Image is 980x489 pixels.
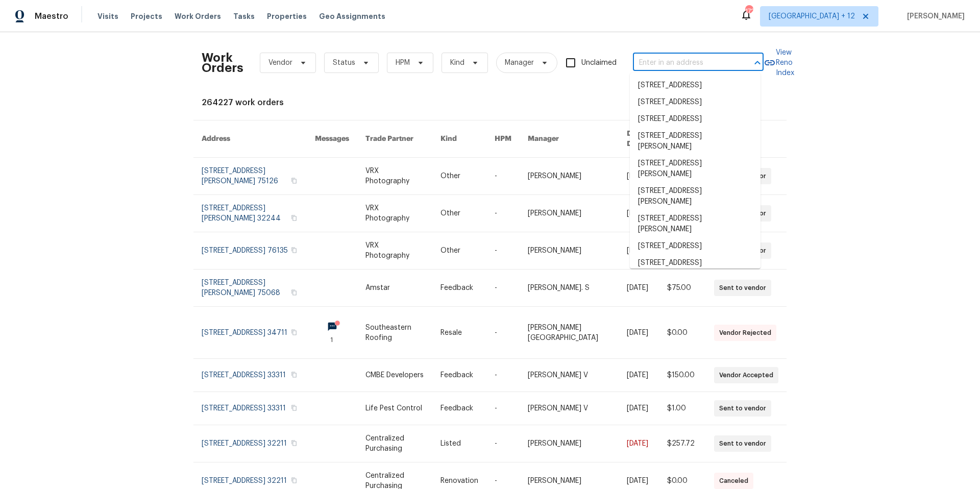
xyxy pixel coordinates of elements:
[233,13,255,20] span: Tasks
[357,158,432,195] td: VRX Photography
[903,11,965,21] span: [PERSON_NAME]
[432,195,486,232] td: Other
[520,158,619,195] td: [PERSON_NAME]
[289,213,299,223] button: Copy Address
[267,11,307,21] span: Properties
[175,11,221,21] span: Work Orders
[289,288,299,297] button: Copy Address
[520,392,619,425] td: [PERSON_NAME] V
[307,120,357,158] th: Messages
[97,11,118,21] span: Visits
[630,155,761,183] li: [STREET_ADDRESS][PERSON_NAME]
[289,176,299,185] button: Copy Address
[357,307,432,359] td: Southeastern Roofing
[289,403,299,412] button: Copy Address
[505,58,534,68] span: Manager
[357,359,432,392] td: CMBE Developers
[750,56,765,70] button: Close
[432,158,486,195] td: Other
[357,120,432,158] th: Trade Partner
[357,425,432,462] td: Centralized Purchasing
[268,58,292,68] span: Vendor
[202,97,778,108] div: 264227 work orders
[486,120,520,158] th: HPM
[630,77,761,94] li: [STREET_ADDRESS]
[357,392,432,425] td: Life Pest Control
[202,53,243,73] h2: Work Orders
[432,120,486,158] th: Kind
[432,232,486,270] td: Other
[319,11,385,21] span: Geo Assignments
[35,11,68,21] span: Maestro
[432,270,486,307] td: Feedback
[486,307,520,359] td: -
[630,210,761,238] li: [STREET_ADDRESS][PERSON_NAME]
[432,392,486,425] td: Feedback
[630,255,761,282] li: [STREET_ADDRESS][PERSON_NAME]
[486,158,520,195] td: -
[486,195,520,232] td: -
[520,307,619,359] td: [PERSON_NAME][GEOGRAPHIC_DATA]
[619,120,658,158] th: Due Date
[396,58,410,68] span: HPM
[289,246,299,255] button: Copy Address
[333,58,355,68] span: Status
[432,425,486,462] td: Listed
[520,359,619,392] td: [PERSON_NAME] V
[131,11,162,21] span: Projects
[520,195,619,232] td: [PERSON_NAME]
[764,47,794,78] a: View Reno Index
[486,425,520,462] td: -
[630,183,761,210] li: [STREET_ADDRESS][PERSON_NAME]
[432,359,486,392] td: Feedback
[520,270,619,307] td: [PERSON_NAME]. S
[486,392,520,425] td: -
[357,232,432,270] td: VRX Photography
[432,307,486,359] td: Resale
[486,270,520,307] td: -
[630,128,761,155] li: [STREET_ADDRESS][PERSON_NAME]
[630,111,761,128] li: [STREET_ADDRESS]
[520,232,619,270] td: [PERSON_NAME]
[769,11,855,21] span: [GEOGRAPHIC_DATA] + 12
[630,238,761,255] li: [STREET_ADDRESS]
[745,6,752,16] div: 172
[193,120,307,158] th: Address
[630,94,761,111] li: [STREET_ADDRESS]
[450,58,464,68] span: Kind
[486,232,520,270] td: -
[520,120,619,158] th: Manager
[581,58,617,68] span: Unclaimed
[486,359,520,392] td: -
[289,328,299,337] button: Copy Address
[289,438,299,448] button: Copy Address
[289,370,299,379] button: Copy Address
[633,55,735,71] input: Enter in an address
[289,476,299,485] button: Copy Address
[357,270,432,307] td: Amstar
[357,195,432,232] td: VRX Photography
[520,425,619,462] td: [PERSON_NAME]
